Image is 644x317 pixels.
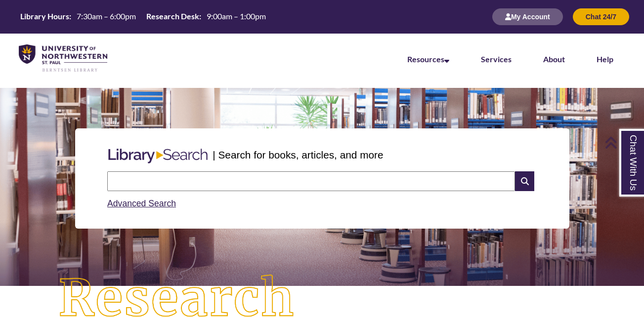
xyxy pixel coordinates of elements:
p: | Search for books, articles, and more [213,147,383,162]
a: Services [481,54,512,64]
a: Back to Top [604,136,642,149]
th: Research Desk: [142,11,203,22]
th: Library Hours: [16,11,73,22]
img: Libary Search [103,145,213,167]
button: My Account [492,8,563,25]
img: UNWSP Library Logo [19,44,107,73]
a: Advanced Search [107,198,176,208]
a: Hours Today [16,11,270,23]
span: 9:00am – 1:00pm [207,11,266,21]
a: Resources [407,54,449,64]
a: Chat 24/7 [573,12,629,21]
a: My Account [492,12,563,21]
button: Chat 24/7 [573,8,629,25]
table: Hours Today [16,11,270,22]
i: Search [515,171,534,191]
a: Help [597,54,613,64]
span: 7:30am – 6:00pm [77,11,136,21]
a: About [543,54,565,64]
